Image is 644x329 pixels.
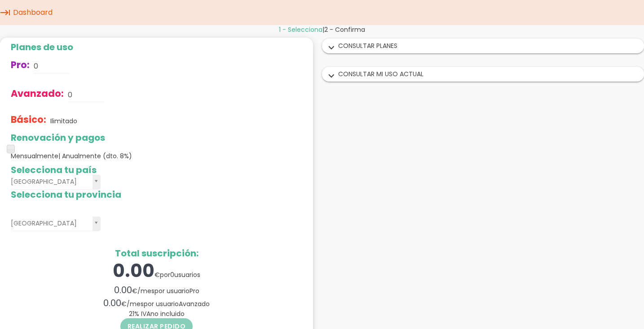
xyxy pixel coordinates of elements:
span: 21 [129,309,134,318]
h2: Total suscripción: [11,248,302,258]
a: [GEOGRAPHIC_DATA] [11,216,101,231]
span: % IVA [129,309,185,318]
h2: Renovación y pagos [11,133,302,143]
span: Avanzado: [11,87,64,100]
a: [GEOGRAPHIC_DATA] [11,175,101,190]
div: CONSULTAR MI USO ACTUAL [322,67,644,81]
h2: Planes de uso [11,42,302,52]
span: 0.00 [113,258,154,283]
span: 0.00 [114,284,132,296]
span: € [121,299,127,308]
div: CONSULTAR PLANES [322,39,644,53]
i: expand_more [324,42,339,54]
span: 1 - Selecciona [279,25,322,34]
span: | Anualmente (dto. 8%) [58,152,132,160]
p: Ilimitado [50,117,77,126]
span: Mensualmente [11,152,132,160]
span: Avanzado [179,299,210,308]
span: 2 - Confirma [324,25,365,34]
span: Pro: [11,58,30,71]
span: [GEOGRAPHIC_DATA] [11,175,89,189]
span: mes [130,299,144,308]
div: por usuarios [11,258,302,284]
span: [GEOGRAPHIC_DATA] [11,216,89,230]
span: 0 [170,270,174,279]
div: / por usuario [11,284,302,297]
h2: Selecciona tu país [11,165,302,175]
span: Pro [190,286,199,295]
span: € [154,270,160,279]
span: € [132,286,137,295]
span: mes [141,286,154,295]
div: / por usuario [11,297,302,310]
h2: Selecciona tu provincia [11,190,302,199]
span: Básico: [11,113,46,126]
span: 0.00 [103,297,121,309]
span: no incluido [150,309,185,318]
i: expand_more [324,70,339,82]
